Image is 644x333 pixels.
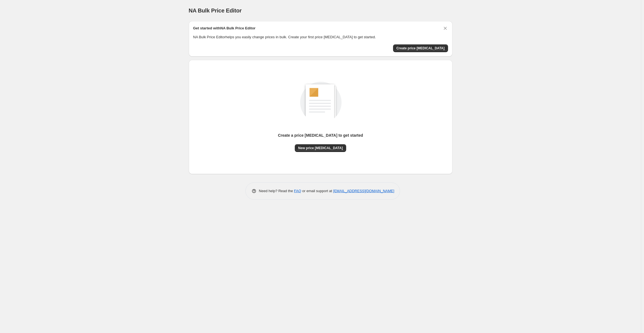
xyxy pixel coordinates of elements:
[396,46,445,50] span: Create price [MEDICAL_DATA]
[259,189,294,193] span: Need help? Read the
[442,26,448,31] button: Dismiss card
[295,144,346,152] button: New price [MEDICAL_DATA]
[278,133,363,138] p: Create a price [MEDICAL_DATA] to get started
[294,189,301,193] a: FAQ
[193,34,448,40] p: NA Bulk Price Editor helps you easily change prices in bulk. Create your first price [MEDICAL_DAT...
[298,146,343,150] span: New price [MEDICAL_DATA]
[193,26,256,31] h2: Get started with NA Bulk Price Editor
[333,189,394,193] a: [EMAIL_ADDRESS][DOMAIN_NAME]
[189,7,242,14] span: NA Bulk Price Editor
[393,44,448,52] button: Create price change job
[301,189,333,193] span: or email support at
